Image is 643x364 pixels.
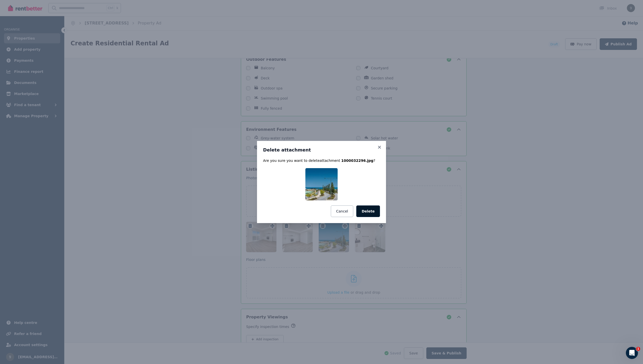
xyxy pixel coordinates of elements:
[263,147,380,153] h3: Delete attachment
[356,205,380,217] button: Delete
[305,168,338,200] img: 1000032296.jpg
[341,159,373,163] span: 1000032296.jpg
[636,347,640,351] span: 1
[331,205,353,217] button: Cancel
[626,347,638,359] iframe: Intercom live chat
[263,158,380,163] p: Are you sure you want to delete attachment ?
